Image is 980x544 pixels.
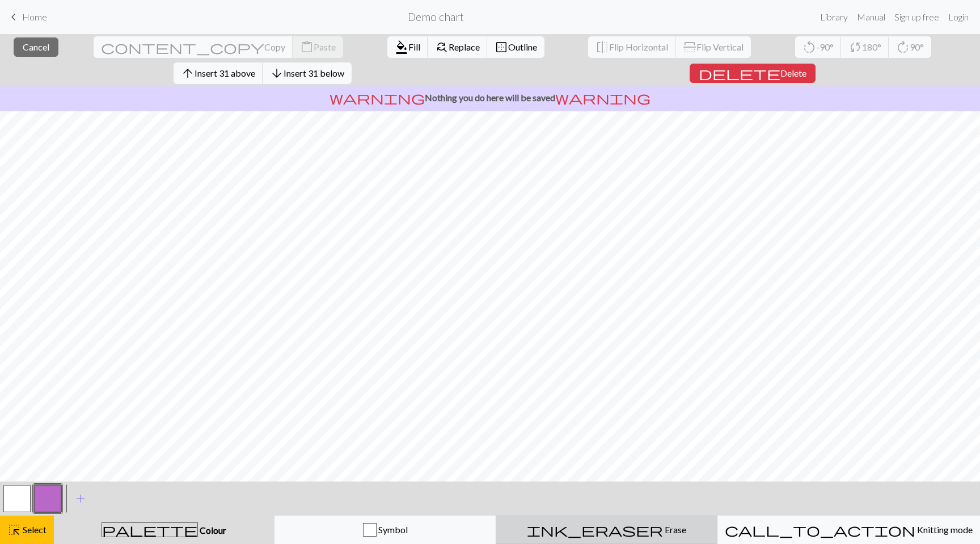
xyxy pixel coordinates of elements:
[102,522,197,538] span: palette
[889,36,931,58] button: 90°
[284,68,344,78] span: Insert 31 below
[23,41,49,52] span: Cancel
[682,40,698,54] span: flip
[496,516,717,544] button: Erase
[74,491,87,507] span: add
[195,68,255,78] span: Insert 31 above
[274,516,496,544] button: Symbol
[408,10,464,23] h2: Demo chart
[588,36,676,58] button: Flip Horizontal
[717,516,980,544] button: Knitting mode
[690,64,816,83] button: Delete
[94,36,293,58] button: Copy
[696,41,744,52] span: Flip Vertical
[435,39,449,55] span: find_replace
[408,41,420,52] span: Fill
[780,68,806,78] span: Delete
[848,39,862,55] span: sync
[5,91,975,104] p: Nothing you do here will be saved
[595,39,609,55] span: flip
[330,90,425,106] span: warning
[21,524,47,535] span: Select
[263,62,352,84] button: Insert 31 below
[181,65,195,81] span: arrow_upward
[802,39,816,55] span: rotate_left
[495,39,508,55] span: border_outer
[890,6,944,28] a: Sign up free
[663,524,686,535] span: Erase
[816,41,834,52] span: -90°
[699,65,780,81] span: delete
[852,6,890,28] a: Manual
[675,36,751,58] button: Flip Vertical
[14,37,58,57] button: Cancel
[508,41,537,52] span: Outline
[377,524,408,535] span: Symbol
[910,41,924,52] span: 90°
[449,41,480,52] span: Replace
[54,516,274,544] button: Colour
[174,62,263,84] button: Insert 31 above
[7,9,20,25] span: keyboard_arrow_left
[896,39,910,55] span: rotate_right
[101,39,264,55] span: content_copy
[198,525,226,535] span: Colour
[862,41,881,52] span: 180°
[841,36,889,58] button: 180°
[487,36,544,58] button: Outline
[609,41,668,52] span: Flip Horizontal
[7,7,47,27] a: Home
[264,41,285,52] span: Copy
[428,36,488,58] button: Replace
[795,36,842,58] button: -90°
[915,524,973,535] span: Knitting mode
[22,11,47,22] span: Home
[270,65,284,81] span: arrow_downward
[944,6,973,28] a: Login
[527,522,663,538] span: ink_eraser
[816,6,852,28] a: Library
[387,36,428,58] button: Fill
[395,39,408,55] span: format_color_fill
[7,522,21,538] span: highlight_alt
[725,522,915,538] span: call_to_action
[555,90,650,106] span: warning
